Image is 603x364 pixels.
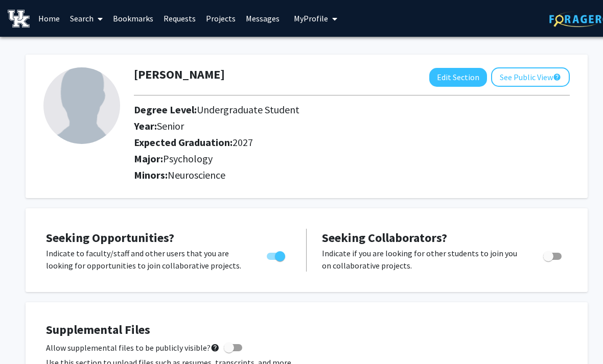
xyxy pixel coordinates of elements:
h2: Year: [134,120,499,132]
h2: Degree Level: [134,104,499,116]
span: My Profile [294,13,328,23]
p: Indicate if you are looking for other students to join you on collaborative projects. [322,247,524,272]
h2: Expected Graduation: [134,136,499,149]
div: Toggle [539,247,567,262]
a: Home [33,1,65,36]
div: Toggle [263,247,291,262]
a: Messages [241,1,285,36]
span: 2027 [233,136,253,149]
h4: Supplemental Files [46,323,567,337]
h2: Minors: [134,169,570,181]
mat-icon: help [553,71,561,83]
p: Indicate to faculty/staff and other users that you are looking for opportunities to join collabor... [46,247,247,272]
button: Edit Section [429,68,487,87]
iframe: Chat [8,318,43,356]
h1: [PERSON_NAME] [134,67,225,82]
span: Seeking Collaborators? [322,230,447,246]
img: Profile Picture [43,67,120,144]
mat-icon: help [211,342,220,354]
span: Senior [157,119,184,132]
h2: Major: [134,153,570,165]
span: Psychology [163,152,213,165]
a: Search [65,1,108,36]
span: Seeking Opportunities? [46,230,174,246]
a: Projects [201,1,241,36]
span: Undergraduate Student [197,103,299,116]
a: Bookmarks [108,1,158,36]
span: Allow supplemental files to be publicly visible? [46,342,220,354]
span: Neuroscience [168,168,225,181]
a: Requests [158,1,201,36]
img: University of Kentucky Logo [8,10,30,28]
button: See Public View [491,67,570,87]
